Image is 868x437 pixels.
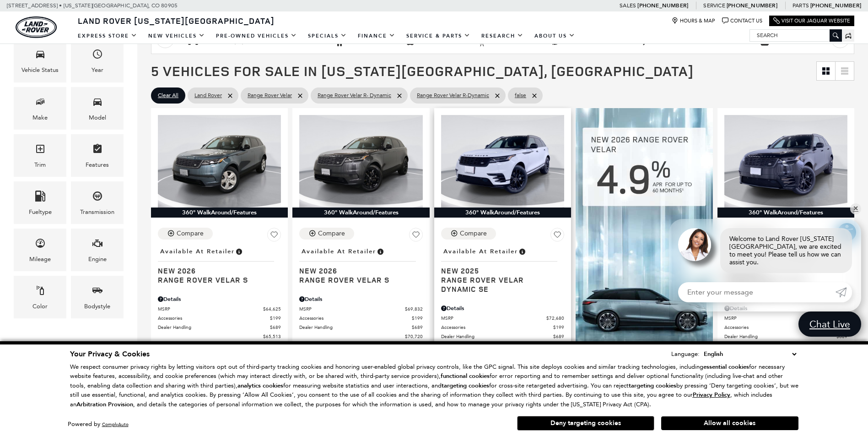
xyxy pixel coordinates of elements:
a: Specials [302,28,352,44]
div: Bodystyle [84,301,110,311]
div: ModelModel [71,87,124,130]
div: FueltypeFueltype [14,181,66,224]
div: Make [32,113,48,123]
span: Dealer Handling [158,324,270,331]
span: $72,680 [546,315,564,322]
a: Submit [836,282,852,302]
span: $64,625 [263,306,281,312]
a: New Vehicles [143,28,210,44]
img: 2026 Land Rover Range Rover Velar S [299,115,422,208]
span: Dealer Handling [724,333,836,340]
a: Land Rover [US_STATE][GEOGRAPHIC_DATA] [72,15,280,26]
div: Transmission [80,207,114,217]
span: false [515,90,526,101]
input: Enter your message [678,282,836,302]
span: Color [35,283,46,301]
a: land-rover [16,16,57,38]
img: Land Rover [16,16,57,38]
span: Available at Retailer [443,246,518,257]
div: TransmissionTransmission [71,181,124,224]
span: New 2025 [441,266,557,275]
span: Range Rover Velar Dynamic SE [441,275,557,294]
button: Compare Vehicle [158,228,213,240]
span: Range Rover Velar R- Dynamic [318,90,391,101]
a: About Us [529,28,581,44]
div: ColorColor [14,276,66,318]
div: 360° WalkAround/Features [717,208,854,218]
div: BodystyleBodystyle [71,276,124,318]
span: $689 [553,333,564,340]
a: Contact Us [722,17,762,24]
a: Visit Our Jaguar Website [773,17,850,24]
button: Compare Vehicle [299,228,354,240]
span: $70,720 [405,333,423,340]
strong: Arbitration Provision [76,400,133,409]
a: MSRP $69,832 [299,306,422,312]
strong: functional cookies [441,372,490,380]
div: Vehicle Status [22,65,59,75]
span: $69,832 [405,306,423,312]
a: [STREET_ADDRESS] • [US_STATE][GEOGRAPHIC_DATA], CO 80905 [7,2,178,9]
span: Year [92,46,103,65]
a: MSRP $77,925 [724,315,847,322]
a: Research [476,28,529,44]
span: New 2026 [158,266,274,275]
div: TrimTrim [14,134,66,177]
div: Model [89,113,106,123]
a: Accessories $199 [299,315,422,322]
strong: analytics cookies [237,382,283,390]
span: Make [35,94,46,113]
select: Language Select [701,349,798,359]
div: Compare [177,229,204,238]
div: MileageMileage [14,229,66,271]
div: Compare [460,229,487,238]
span: Parts [793,2,809,9]
span: Range Rover Velar S [158,275,274,284]
span: Land Rover [US_STATE][GEOGRAPHIC_DATA] [78,15,275,26]
button: Save Vehicle [550,228,564,245]
a: Dealer Handling $689 [158,324,281,331]
div: Pricing Details - Range Rover Velar S [299,295,422,303]
span: Vehicle is in stock and ready for immediate delivery. Due to demand, availability is subject to c... [376,246,384,257]
a: Pre-Owned Vehicles [210,28,302,44]
div: EngineEngine [71,229,124,271]
div: FeaturesFeatures [71,134,124,177]
div: 360° WalkAround/Features [292,208,429,218]
div: Powered by [68,421,129,427]
span: Trim [35,141,46,160]
strong: targeting cookies [629,382,676,390]
div: 360° WalkAround/Features [434,208,571,218]
strong: essential cookies [703,363,749,371]
span: Range Rover Velar [248,90,292,101]
span: Accessories [441,324,553,331]
div: Year [92,65,103,75]
span: $65,513 [263,333,281,340]
a: Dealer Handling $689 [441,333,564,340]
span: Dealer Handling [441,333,553,340]
span: Available at Retailer [160,246,235,257]
a: [PHONE_NUMBER] [727,2,777,9]
span: Land Rover [194,90,222,101]
div: Pricing Details - Range Rover Velar S [158,295,281,303]
span: MSRP [158,306,263,312]
a: $70,720 [299,333,422,340]
span: Fueltype [35,188,46,207]
span: Vehicle is in stock and ready for immediate delivery. Due to demand, availability is subject to c... [235,246,243,257]
span: $199 [553,324,564,331]
div: Features [86,160,109,170]
a: Accessories $199 [158,315,281,322]
span: Accessories [299,315,411,322]
span: 5 Vehicles for Sale in [US_STATE][GEOGRAPHIC_DATA], [GEOGRAPHIC_DATA] [151,61,694,80]
a: MSRP $72,680 [441,315,564,322]
a: EXPRESS STORE [72,28,143,44]
a: Accessories $199 [441,324,564,331]
a: [PHONE_NUMBER] [637,2,688,9]
div: Trim [34,160,46,170]
a: Dealer Handling $689 [724,333,847,340]
a: Available at RetailerNew 2026Range Rover Velar S [158,245,281,284]
span: Clear All [158,90,178,101]
span: Chat Live [805,318,855,330]
u: Privacy Policy [693,391,730,399]
span: Vehicle is in stock and ready for immediate delivery. Due to demand, availability is subject to c... [518,246,526,257]
a: Accessories $199 [724,324,847,331]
